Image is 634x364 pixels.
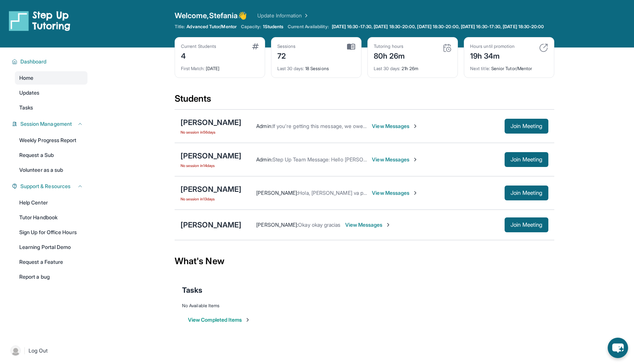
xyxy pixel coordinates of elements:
span: View Messages [345,221,392,229]
a: Tutor Handbook [15,211,87,224]
div: Sessions [277,43,296,49]
div: What's New [175,245,554,278]
span: View Messages [372,156,418,163]
button: View Completed Items [188,316,251,324]
img: card [443,43,452,52]
a: Update Information [257,12,309,19]
a: Weekly Progress Report [15,134,87,147]
span: Admin : [256,156,272,163]
span: | [24,346,26,355]
span: Session Management [20,120,72,128]
span: Log Out [29,347,48,354]
span: Title: [175,24,185,30]
button: Join Meeting [505,186,548,200]
a: Report a bug [15,270,87,283]
span: Tasks [182,285,202,295]
span: Next title : [470,66,490,71]
a: Volunteer as a sub [15,163,87,177]
span: Support & Resources [20,183,70,190]
img: logo [9,10,70,31]
span: No session in 13 days [181,196,241,202]
div: 80h 26m [374,49,405,61]
div: 72 [277,49,296,61]
div: [PERSON_NAME] [181,184,241,194]
button: Session Management [17,120,83,128]
a: |Log Out [7,342,87,359]
span: Capacity: [241,24,261,30]
span: 1 Students [263,24,284,30]
a: Request a Feature [15,255,87,269]
button: Dashboard [17,58,83,65]
img: Chevron-Right [412,157,418,163]
a: Learning Portal Demo [15,240,87,254]
a: Sign Up for Office Hours [15,226,87,239]
span: Okay okay gracias [298,222,340,228]
div: [PERSON_NAME] [181,151,241,161]
div: Students [175,93,554,109]
span: [DATE] 16:30-17:30, [DATE] 18:30-20:00, [DATE] 18:30-20:00, [DATE] 16:30-17:30, [DATE] 18:30-20:00 [332,24,544,30]
img: Chevron Right [302,12,309,19]
a: [DATE] 16:30-17:30, [DATE] 18:30-20:00, [DATE] 18:30-20:00, [DATE] 16:30-17:30, [DATE] 18:30-20:00 [330,24,546,30]
span: Join Meeting [511,191,542,195]
img: card [252,43,259,49]
span: Join Meeting [511,223,542,227]
span: Home [19,74,33,82]
span: View Messages [372,189,418,197]
button: Join Meeting [505,119,548,134]
img: Chevron-Right [412,123,418,129]
div: 4 [181,49,216,61]
span: Updates [19,89,40,96]
img: user-img [10,345,21,356]
span: View Messages [372,122,418,130]
a: Help Center [15,196,87,209]
button: Join Meeting [505,217,548,232]
button: Join Meeting [505,152,548,167]
span: [PERSON_NAME] : [256,222,298,228]
div: 21h 26m [374,61,452,72]
img: Chevron-Right [412,190,418,196]
span: Hola, [PERSON_NAME] va poder attender la clase [PERSON_NAME]? [298,190,459,196]
a: Tasks [15,101,87,114]
span: Last 30 days : [374,66,400,71]
img: card [539,43,548,52]
span: [PERSON_NAME] : [256,190,298,196]
span: First Match : [181,66,205,71]
div: 19h 34m [470,49,515,61]
span: Join Meeting [511,157,542,162]
span: Join Meeting [511,124,542,128]
img: Chevron-Right [385,222,391,228]
a: Home [15,71,87,85]
span: No session in 56 days [181,129,241,135]
div: [PERSON_NAME] [181,117,241,128]
img: card [347,43,355,50]
div: [DATE] [181,61,259,72]
span: Welcome, Stefania 👋 [175,10,247,21]
div: 18 Sessions [277,61,355,72]
div: [PERSON_NAME] [181,220,241,230]
div: Senior Tutor/Mentor [470,61,548,72]
div: Current Students [181,43,216,49]
a: Request a Sub [15,148,87,162]
div: Tutoring hours [374,43,405,49]
a: Updates [15,86,87,99]
span: Last 30 days : [277,66,304,71]
span: No session in 14 days [181,163,241,168]
div: No Available Items [182,303,547,309]
span: Current Availability: [288,24,328,30]
span: Dashboard [20,58,47,65]
span: Admin : [256,123,272,129]
span: Tasks [19,104,33,111]
span: Advanced Tutor/Mentor [186,24,236,30]
button: chat-button [608,338,628,358]
div: Hours until promotion [470,43,515,49]
button: Support & Resources [17,183,83,190]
